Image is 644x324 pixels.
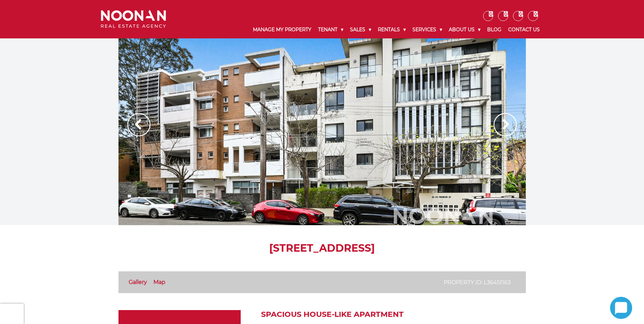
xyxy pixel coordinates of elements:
[153,279,165,285] a: Map
[127,113,150,136] img: Arrow slider
[250,21,315,38] a: Manage My Property
[118,242,526,254] h1: [STREET_ADDRESS]
[444,278,511,287] p: Property ID: L36451163
[494,113,517,136] img: Arrow slider
[261,310,526,319] h2: Spacious House-Like Apartment
[129,279,147,285] a: Gallery
[347,21,374,38] a: Sales
[484,21,505,38] a: Blog
[409,21,445,38] a: Services
[374,21,409,38] a: Rentals
[445,21,484,38] a: About Us
[505,21,543,38] a: Contact Us
[101,10,166,28] img: Noonan Real Estate Agency
[315,21,347,38] a: Tenant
